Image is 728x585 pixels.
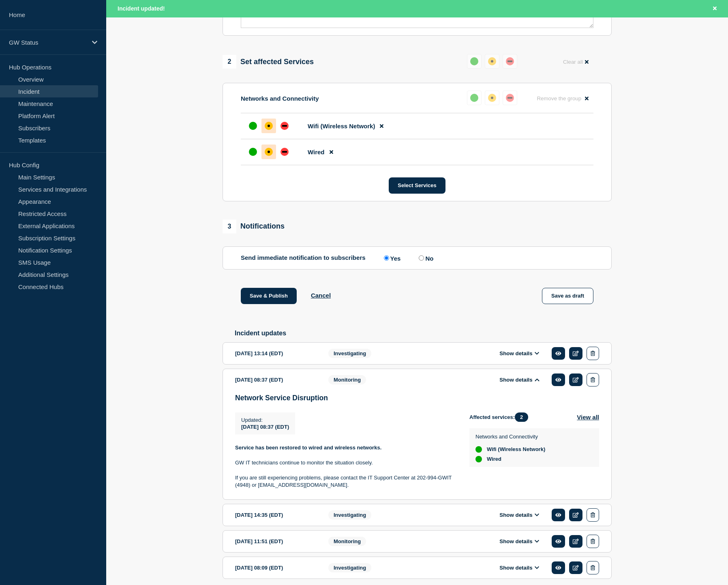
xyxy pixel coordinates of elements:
[497,564,542,571] button: Show details
[241,254,593,262] div: Send immediate notification to subscribers
[328,537,366,546] span: Monitoring
[503,54,517,69] button: down
[488,94,496,102] div: affected
[515,412,528,422] span: 2
[308,123,375,130] span: Wifi (Wireless Network)
[235,474,456,489] p: If you are still experiencing problems, please contact the IT Support Center at 202-994-GWIT (494...
[235,373,316,386] div: [DATE] 08:37 (EDT)
[241,424,289,430] span: [DATE] 08:37 (EDT)
[223,55,314,69] div: Set affected Services
[503,91,517,105] button: down
[241,417,289,423] p: Updated :
[497,376,542,383] button: Show details
[235,347,316,360] div: [DATE] 13:14 (EDT)
[419,255,424,261] input: No
[265,148,273,156] div: affected
[475,446,482,453] div: up
[118,5,165,12] span: Incident updated!
[537,95,581,101] span: Remove the group
[241,95,319,102] p: Networks and Connectivity
[235,535,316,548] div: [DATE] 11:51 (EDT)
[280,148,289,156] div: down
[467,91,482,105] button: up
[235,394,599,402] h3: Network Service Disruption
[497,512,542,518] button: Show details
[308,149,325,155] span: Wired
[470,57,478,65] div: up
[577,412,599,422] button: View all
[9,39,87,46] p: GW Status
[542,288,593,304] button: Save as draft
[235,445,381,451] strong: Service has been restored to wired and wireless networks.
[485,54,499,69] button: affected
[235,330,612,337] h2: Incident updates
[488,57,496,65] div: affected
[475,434,545,440] p: Networks and Connectivity
[389,177,445,194] button: Select Services
[328,349,371,358] span: Investigating
[235,459,456,466] p: GW IT technicians continue to monitor the situation closely.
[558,54,593,70] button: Clear all
[241,254,366,262] p: Send immediate notification to subscribers
[235,508,316,522] div: [DATE] 14:35 (EDT)
[311,292,331,299] button: Cancel
[265,122,273,130] div: affected
[235,561,316,574] div: [DATE] 08:09 (EDT)
[249,122,257,130] div: up
[497,538,542,545] button: Show details
[506,57,514,65] div: down
[417,254,433,262] label: No
[382,254,401,262] label: Yes
[249,148,257,156] div: up
[223,55,236,69] span: 2
[487,446,545,453] span: Wifi (Wireless Network)
[241,288,297,304] button: Save & Publish
[328,510,371,520] span: Investigating
[328,375,366,384] span: Monitoring
[532,91,593,106] button: Remove the group
[485,91,499,105] button: affected
[506,94,514,102] div: down
[328,563,371,572] span: Investigating
[470,94,478,102] div: up
[223,220,285,233] div: Notifications
[467,54,482,69] button: up
[469,412,532,422] span: Affected services:
[487,456,501,462] span: Wired
[223,220,236,233] span: 3
[497,350,542,357] button: Show details
[280,122,289,130] div: down
[475,456,482,462] div: up
[710,4,720,13] button: Close banner
[384,255,389,261] input: Yes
